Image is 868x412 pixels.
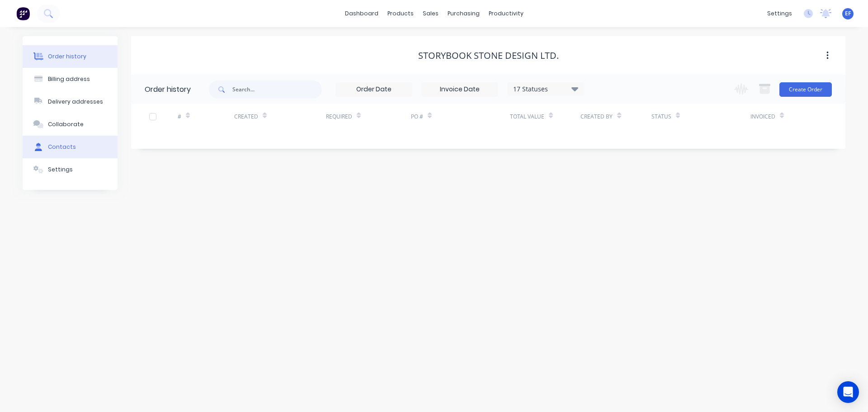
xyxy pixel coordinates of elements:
input: Order Date [336,83,412,96]
div: products [383,7,418,20]
img: Factory [16,7,30,20]
div: Contacts [48,143,76,151]
div: Open Intercom Messenger [837,381,859,403]
div: # [178,104,234,129]
div: # [178,113,181,121]
div: Created [234,104,326,129]
a: dashboard [340,7,383,20]
div: Settings [48,166,73,174]
div: Collaborate [48,120,84,128]
div: Created [234,113,258,121]
div: Status [651,104,750,129]
span: EF [845,9,851,18]
input: Invoice Date [422,83,498,96]
div: productivity [484,7,528,20]
div: Invoiced [750,104,807,129]
div: Total Value [510,113,544,121]
button: Settings [23,158,118,181]
div: PO # [411,113,423,121]
div: Storybook Stone Design Ltd. [418,50,559,61]
div: Required [326,113,352,121]
div: Order history [145,84,191,95]
div: Created By [580,113,613,121]
div: Delivery addresses [48,98,103,106]
div: sales [418,7,443,20]
button: Order history [23,45,118,68]
div: 17 Statuses [508,84,584,94]
button: Contacts [23,136,118,158]
div: Invoiced [750,113,775,121]
div: settings [763,7,797,20]
div: purchasing [443,7,484,20]
div: Status [651,113,671,121]
div: Order history [48,52,86,61]
div: Required [326,104,411,129]
div: Created By [580,104,651,129]
input: Search... [232,81,322,99]
div: PO # [411,104,510,129]
button: Billing address [23,68,118,90]
button: Create Order [779,82,832,97]
div: Total Value [510,104,580,129]
button: Delivery addresses [23,90,118,113]
div: Billing address [48,75,90,83]
button: Collaborate [23,113,118,136]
